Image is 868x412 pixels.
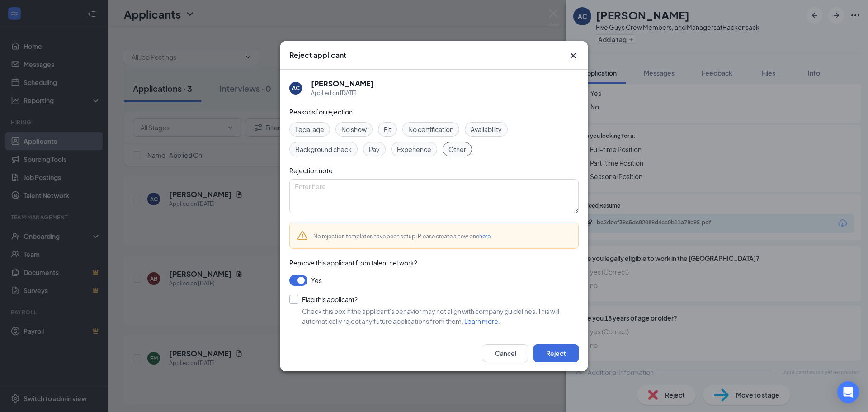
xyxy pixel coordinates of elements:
[479,233,491,240] a: here
[341,124,367,134] span: No show
[289,108,353,116] span: Reasons for rejection
[533,344,579,362] button: Reject
[313,233,492,240] span: No rejection templates have been setup. Please create a new one .
[384,124,391,134] span: Fit
[397,144,431,154] span: Experience
[289,50,346,60] h3: Reject applicant
[471,124,502,134] span: Availability
[311,275,322,286] span: Yes
[408,124,453,134] span: No certification
[289,166,333,175] span: Rejection note
[311,89,374,98] div: Applied on [DATE]
[837,381,859,403] div: Open Intercom Messenger
[464,317,500,325] a: Learn more.
[568,50,579,61] button: Close
[295,124,324,134] span: Legal age
[448,144,466,154] span: Other
[297,230,308,241] svg: Warning
[568,50,579,61] svg: Cross
[295,144,352,154] span: Background check
[311,79,374,89] h5: [PERSON_NAME]
[289,259,417,267] span: Remove this applicant from talent network?
[483,344,528,362] button: Cancel
[292,84,300,92] div: AC
[369,144,380,154] span: Pay
[302,307,559,325] span: Check this box if the applicant's behavior may not align with company guidelines. This will autom...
